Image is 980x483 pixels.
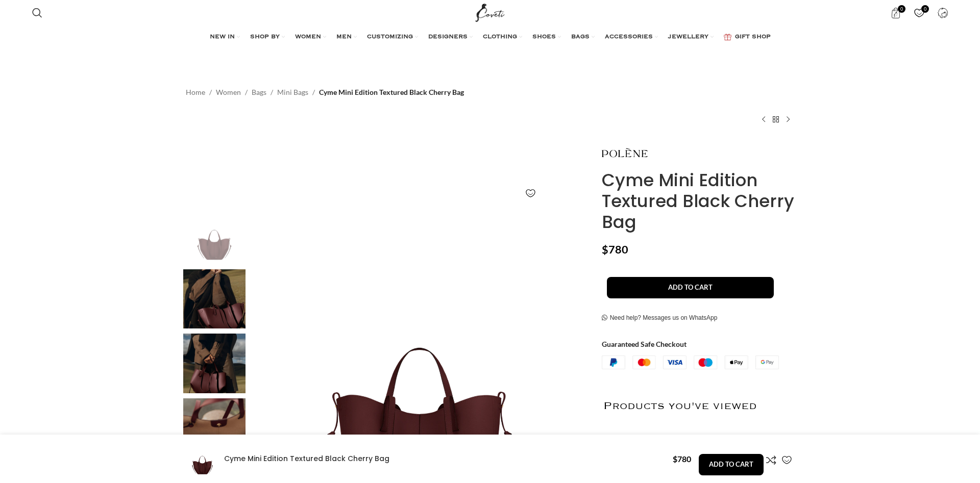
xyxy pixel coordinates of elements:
[532,33,556,41] span: SHOES
[607,277,774,298] button: Add to cart
[336,33,352,41] span: MEN
[605,27,658,47] a: ACCESSORIES
[250,33,280,41] span: SHOP BY
[921,5,929,13] span: 0
[186,87,464,98] nav: Breadcrumb
[724,27,771,47] a: GIFT SHOP
[673,454,691,464] bdi: 780
[252,87,266,98] a: Bags
[367,33,413,41] span: CUSTOMIZING
[27,27,953,47] div: Main navigation
[668,33,708,41] span: JEWELLERY
[295,27,326,47] a: WOMEN
[699,454,764,475] button: Add to cart
[277,87,308,98] a: Mini Bags
[605,33,653,41] span: ACCESSORIES
[898,5,905,13] span: 0
[909,3,929,23] a: 0
[483,33,517,41] span: CLOTHING
[602,355,779,370] img: guaranteed-safe-checkout-bordered.j
[782,113,794,125] a: Next product
[602,170,794,232] h1: Cyme Mini Edition Textured Black Cherry Bag
[224,454,665,464] h4: Cyme Mini Edition Textured Black Cherry Bag
[216,87,241,98] a: Women
[186,440,219,477] img: Polene
[27,3,47,23] a: Search
[183,269,246,329] img: Polene bag
[428,33,468,41] span: DESIGNERS
[571,33,590,41] span: BAGS
[186,87,205,98] a: Home
[602,141,648,165] img: Polene
[571,27,595,47] a: BAGS
[183,205,246,264] img: Polene
[532,27,561,47] a: SHOES
[603,379,780,433] h2: Products you've viewed
[473,8,507,16] a: Site logo
[602,243,608,256] span: $
[909,3,929,23] div: My Wishlist
[668,27,714,47] a: JEWELLERY
[210,27,240,47] a: NEW IN
[183,334,246,393] img: Polene bags
[602,340,687,348] strong: Guaranteed Safe Checkout
[602,314,718,322] a: Need help? Messages us on WhatsApp
[210,33,235,41] span: NEW IN
[336,27,357,47] a: MEN
[183,398,246,458] img: Polene Paris
[673,454,677,464] span: $
[250,27,285,47] a: SHOP BY
[295,33,321,41] span: WOMEN
[885,3,906,23] a: 0
[483,27,522,47] a: CLOTHING
[319,87,464,98] span: Cyme Mini Edition Textured Black Cherry Bag
[724,34,731,40] img: GiftBag
[735,33,771,41] span: GIFT SHOP
[367,27,418,47] a: CUSTOMIZING
[428,27,473,47] a: DESIGNERS
[602,243,628,256] bdi: 780
[757,113,770,125] a: Previous product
